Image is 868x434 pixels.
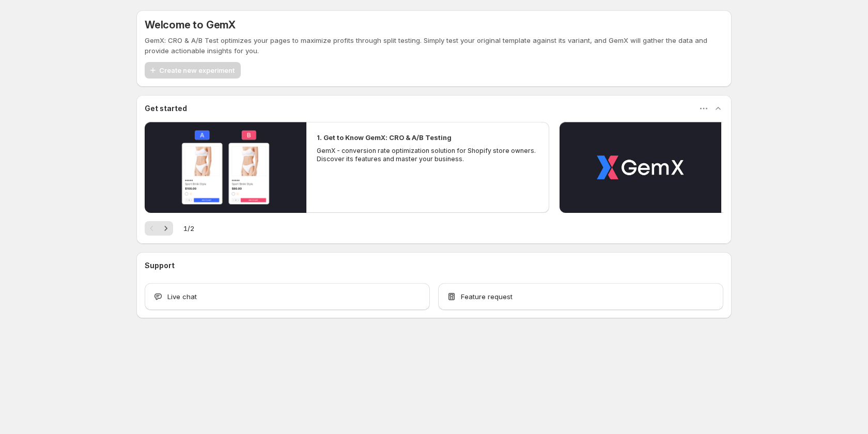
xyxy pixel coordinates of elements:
[145,19,236,31] h5: Welcome to GemX
[145,260,175,271] h3: Support
[145,103,187,114] h3: Get started
[145,122,306,213] button: Play video
[145,221,173,236] nav: Pagination
[167,291,197,302] span: Live chat
[317,132,452,143] h2: 1. Get to Know GemX: CRO & A/B Testing
[317,147,539,163] p: GemX - conversion rate optimization solution for Shopify store owners. Discover its features and ...
[560,122,721,213] button: Play video
[145,35,723,56] p: GemX: CRO & A/B Test optimizes your pages to maximize profits through split testing. Simply test ...
[159,221,173,236] button: Next
[461,291,513,302] span: Feature request
[183,223,194,234] span: 1 / 2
